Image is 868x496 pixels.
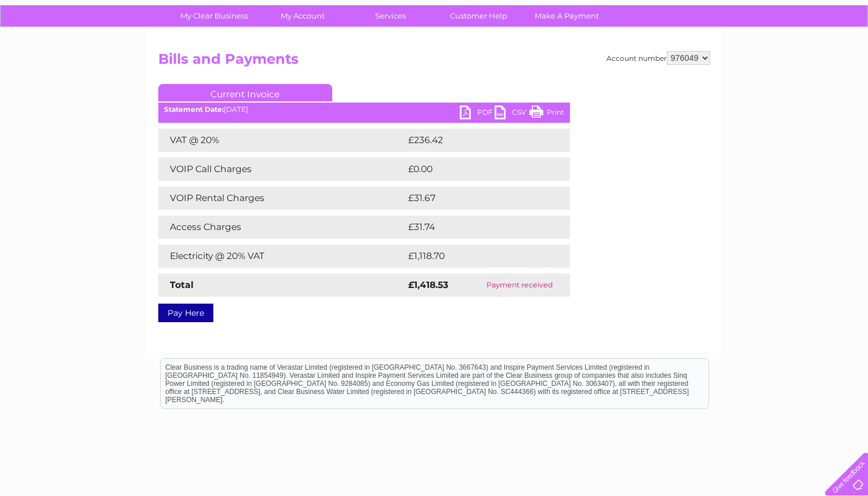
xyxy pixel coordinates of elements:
[529,105,564,122] a: Print
[255,5,350,27] a: My Account
[725,49,760,58] a: Telecoms
[469,273,569,297] td: Payment received
[606,51,710,65] div: Account number
[158,245,405,268] td: Electricity @ 20% VAT
[164,105,224,114] b: Statement Date:
[519,5,615,27] a: Make A Payment
[460,105,495,122] a: PDF
[830,49,857,58] a: Log out
[405,129,550,152] td: £236.42
[431,5,526,27] a: Customer Help
[495,105,529,122] a: CSV
[343,5,438,27] a: Services
[30,30,89,65] img: logo.png
[408,279,448,290] strong: £1,418.53
[170,279,194,290] strong: Total
[405,245,550,268] td: £1,118.70
[158,105,570,114] div: [DATE]
[158,187,405,210] td: VOIP Rental Charges
[649,6,729,20] a: 0333 014 3131
[158,216,405,239] td: Access Charges
[158,158,405,181] td: VOIP Call Charges
[405,187,546,210] td: £31.67
[158,84,332,101] a: Current Invoice
[158,304,213,322] a: Pay Here
[405,216,545,239] td: £31.74
[405,158,543,181] td: £0.00
[161,6,709,56] div: Clear Business is a trading name of Verastar Limited (registered in [GEOGRAPHIC_DATA] No. 3667643...
[158,51,710,73] h2: Bills and Payments
[693,49,718,58] a: Energy
[166,5,262,27] a: My Clear Business
[791,49,819,58] a: Contact
[158,129,405,152] td: VAT @ 20%
[767,49,784,58] a: Blog
[664,49,686,58] a: Water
